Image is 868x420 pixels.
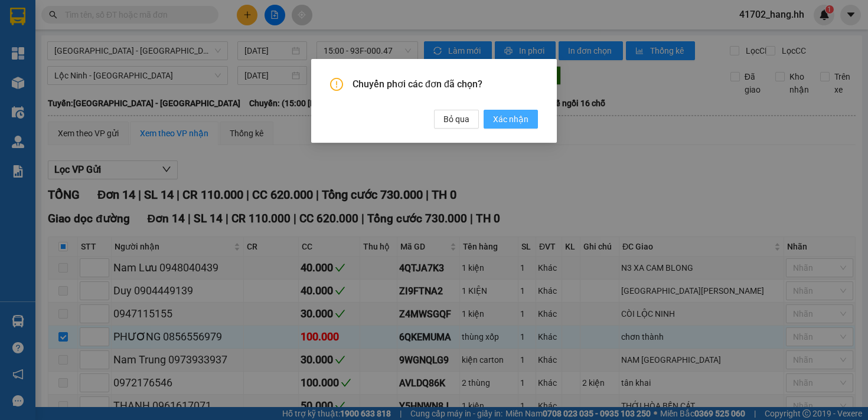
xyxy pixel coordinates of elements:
button: Bỏ qua [434,110,479,129]
span: Bỏ qua [443,113,469,126]
button: Xác nhận [484,110,538,129]
span: Chuyển phơi các đơn đã chọn? [353,78,538,91]
span: Xác nhận [493,113,528,126]
span: exclamation-circle [330,78,343,91]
